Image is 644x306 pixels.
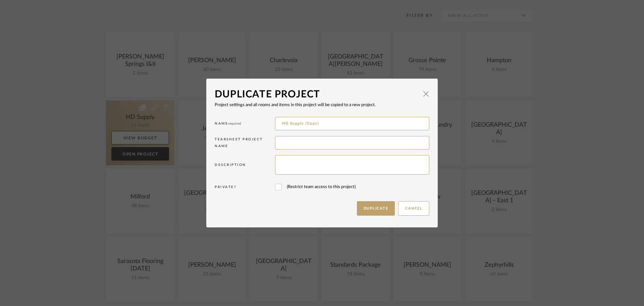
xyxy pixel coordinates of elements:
span: (Restrict team access to this project) [287,184,356,190]
button: Duplicate [357,201,395,216]
div: Private? [215,184,275,193]
div: Name [215,120,275,129]
div: Description [215,162,275,171]
div: Duplicate Project [215,87,419,102]
span: required [228,122,241,125]
span: Project settings and all rooms and items in this project will be copied to a new project. [215,103,376,107]
div: Tearsheet Project Name [215,136,275,152]
button: Cancel [398,201,429,216]
button: Close [419,87,433,100]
